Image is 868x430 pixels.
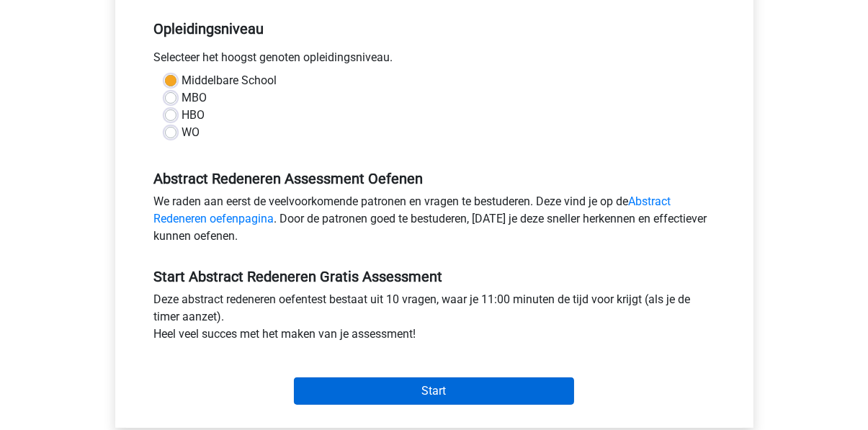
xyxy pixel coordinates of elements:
h5: Opleidingsniveau [154,14,715,43]
h5: Start Abstract Redeneren Gratis Assessment [154,268,715,285]
div: Selecteer het hoogst genoten opleidingsniveau. [143,49,725,72]
label: HBO [182,107,205,124]
h5: Abstract Redeneren Assessment Oefenen [154,170,715,187]
input: Start [294,377,574,405]
label: Middelbare School [182,72,277,89]
label: WO [182,124,200,141]
div: Deze abstract redeneren oefentest bestaat uit 10 vragen, waar je 11:00 minuten de tijd voor krijg... [143,291,725,349]
label: MBO [182,89,207,107]
div: We raden aan eerst de veelvoorkomende patronen en vragen te bestuderen. Deze vind je op de . Door... [143,193,725,251]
